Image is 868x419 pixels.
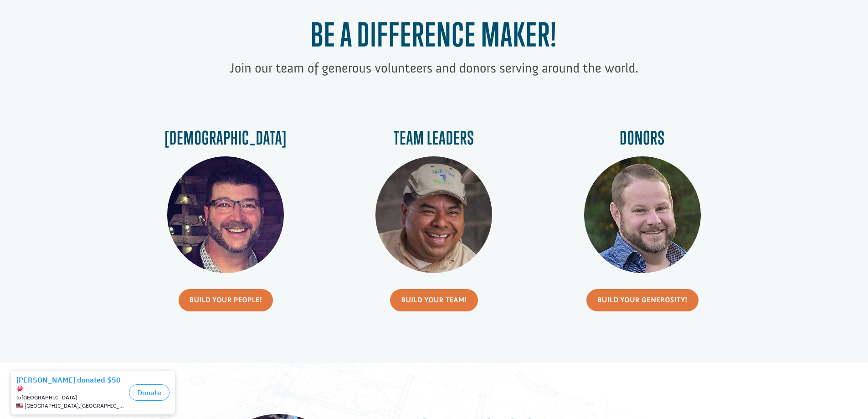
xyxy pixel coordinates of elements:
h3: [DEMOGRAPHIC_DATA] [138,127,314,153]
h1: Be a Difference Maker! [188,16,680,58]
span: Join our team of generous volunteers and donors serving around the world. [230,60,638,76]
a: Build Your Generosity! [586,289,699,311]
a: Build Your People! [179,289,273,311]
h3: Team Leaders [346,127,522,153]
div: to [16,28,125,35]
button: Donate [129,18,169,35]
img: US.png [16,36,23,43]
h3: Donors [555,127,730,153]
a: Build Your Team! [390,289,478,311]
strong: [GEOGRAPHIC_DATA] [21,28,77,35]
div: [PERSON_NAME] donated $50 [16,9,125,27]
span: [GEOGRAPHIC_DATA] , [GEOGRAPHIC_DATA] [25,36,125,43]
img: emoji balloon [16,19,24,26]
